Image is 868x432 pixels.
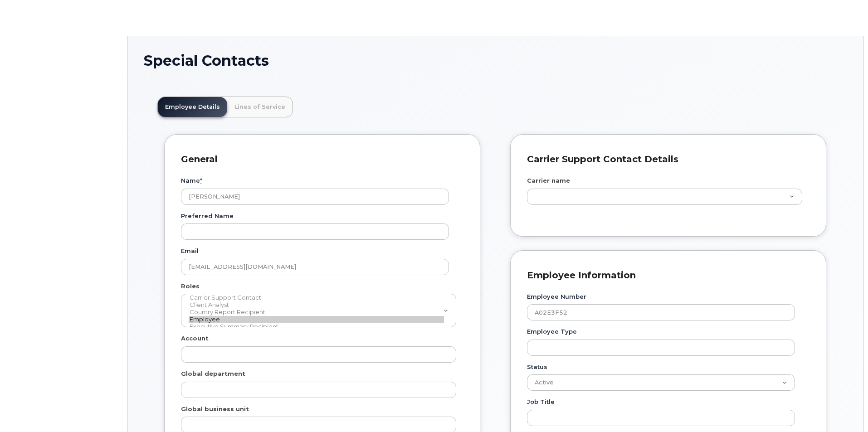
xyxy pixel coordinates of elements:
[189,323,444,330] option: Executive Summary Recipient
[189,309,444,316] option: Country Report Recipient
[527,398,555,406] label: Job Title
[527,153,803,165] h3: Carrier Support Contact Details
[181,282,200,291] label: Roles
[227,97,293,117] a: Lines of Service
[181,334,209,343] label: Account
[527,363,547,371] label: Status
[527,292,586,301] label: Employee Number
[181,405,249,413] label: Global business unit
[144,53,847,68] h1: Special Contacts
[181,247,199,255] label: Email
[527,176,570,185] label: Carrier name
[200,177,202,184] abbr: required
[527,269,803,282] h3: Employee Information
[181,369,245,378] label: Global department
[189,316,444,323] option: Employee
[189,294,444,301] option: Carrier Support Contact
[189,301,444,309] option: Client Analyst
[181,176,202,185] label: Name
[527,327,577,336] label: Employee Type
[181,153,457,165] h3: General
[181,212,234,220] label: Preferred Name
[158,97,227,117] a: Employee Details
